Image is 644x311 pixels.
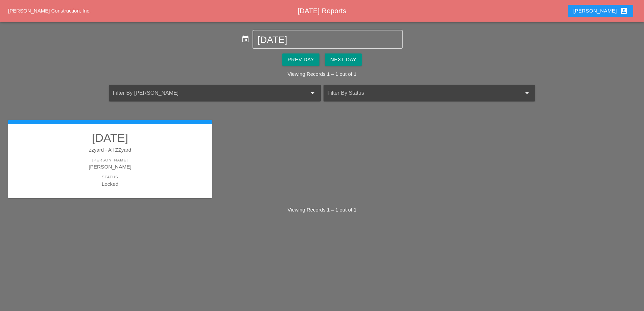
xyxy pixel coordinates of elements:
div: Locked [15,180,205,188]
div: [PERSON_NAME] [15,157,205,163]
i: event [241,35,249,43]
div: Next Day [330,56,356,64]
input: Select Date [257,35,398,45]
div: Status [15,174,205,180]
div: zzyard - All ZZyard [15,146,205,154]
i: arrow_drop_down [309,89,317,97]
div: [PERSON_NAME] [15,163,205,171]
button: [PERSON_NAME] [568,5,633,17]
a: [PERSON_NAME] Construction, Inc. [8,8,91,14]
div: Prev Day [288,56,314,64]
a: [DATE]zzyard - All ZZyard[PERSON_NAME][PERSON_NAME]StatusLocked [15,131,205,188]
span: [DATE] Reports [297,7,346,15]
button: Next Day [325,53,362,66]
button: Prev Day [282,53,319,66]
h2: [DATE] [15,131,205,145]
div: [PERSON_NAME] [573,7,628,15]
i: account_box [620,7,628,15]
i: arrow_drop_down [523,89,531,97]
